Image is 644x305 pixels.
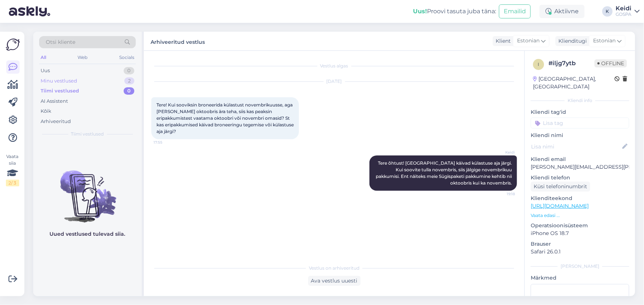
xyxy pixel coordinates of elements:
[41,87,79,95] div: Tiimi vestlused
[413,7,496,16] div: Proovi tasuta juba täna:
[499,4,531,18] button: Emailid
[531,182,590,192] div: Küsi telefoninumbrit
[531,118,629,129] input: Lisa tag
[531,194,629,202] p: Klienditeekond
[531,143,621,151] input: Lisa nimi
[531,240,629,248] p: Brauser
[531,203,589,209] a: [URL][DOMAIN_NAME]
[531,229,629,237] p: iPhone OS 18.7
[39,53,48,62] div: All
[41,67,50,74] div: Uus
[531,212,629,219] p: Vaata edasi ...
[33,157,142,224] img: No chats
[124,87,134,95] div: 0
[41,77,77,85] div: Minu vestlused
[76,53,89,62] div: Web
[6,180,19,186] div: 2 / 3
[531,222,629,229] p: Operatsioonisüsteem
[517,37,540,45] span: Estonian
[151,63,517,69] div: Vestlus algas
[531,274,629,282] p: Märkmed
[376,160,513,186] span: Tere õhtust! [GEOGRAPHIC_DATA] käivad külastuse aja järgi. Kui soovite tulla novembris, siis jälg...
[154,140,181,145] span: 17:55
[151,36,205,46] label: Arhiveeritud vestlus
[124,77,134,85] div: 2
[602,6,613,17] div: K
[531,174,629,182] p: Kliendi telefon
[538,62,539,67] span: i
[41,118,71,125] div: Arhiveeritud
[46,38,75,46] span: Otsi kliente
[593,37,616,45] span: Estonian
[616,6,640,17] a: KeidiGOSPA
[41,98,68,105] div: AI Assistent
[6,153,19,186] div: Vaata siia
[531,163,629,171] p: [PERSON_NAME][EMAIL_ADDRESS][PERSON_NAME][DOMAIN_NAME]
[540,5,585,18] div: Aktiivne
[487,150,515,155] span: Keidi
[531,263,629,270] div: [PERSON_NAME]
[531,155,629,163] p: Kliendi email
[533,75,614,91] div: [GEOGRAPHIC_DATA], [GEOGRAPHIC_DATA]
[118,53,136,62] div: Socials
[616,11,631,17] div: GOSPA
[124,67,134,74] div: 0
[531,132,629,139] p: Kliendi nimi
[413,8,427,15] b: Uus!
[50,230,125,238] p: Uued vestlused tulevad siia.
[531,248,629,256] p: Safari 26.0.1
[71,131,104,137] span: Tiimi vestlused
[487,191,515,197] span: 19:18
[595,59,627,67] span: Offline
[531,97,629,104] div: Kliendi info
[531,108,629,116] p: Kliendi tag'id
[156,102,295,134] span: Tere! Kui sooviksin broneerida külastust novembrikuusse, aga [PERSON_NAME] oktoobris ära teha, si...
[41,108,51,115] div: Kõik
[555,37,587,45] div: Klienditugi
[616,6,631,11] div: Keidi
[309,265,359,271] span: Vestlus on arhiveeritud
[6,38,20,52] img: Askly Logo
[548,59,595,68] div: # iljg7ytb
[308,276,361,286] div: Ava vestlus uuesti
[151,78,517,85] div: [DATE]
[493,37,511,45] div: Klient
